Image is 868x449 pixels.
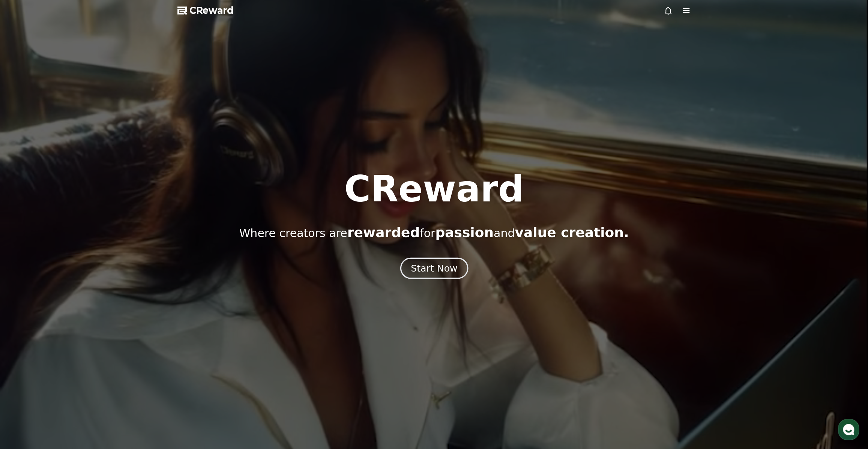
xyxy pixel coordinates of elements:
a: Start Now [402,266,467,273]
a: Home [2,238,50,257]
a: Messages [50,238,97,257]
a: Settings [97,238,144,257]
span: Home [19,249,32,255]
span: Settings [111,249,129,255]
span: rewarded [347,225,420,240]
div: Start Now [411,262,457,275]
span: value creation. [515,225,629,240]
a: CReward [177,5,234,17]
p: Where creators are for and [239,225,629,240]
span: Messages [62,249,84,255]
h1: CReward [344,171,524,207]
span: passion [435,225,494,240]
span: CReward [189,5,234,17]
button: Start Now [400,257,468,279]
